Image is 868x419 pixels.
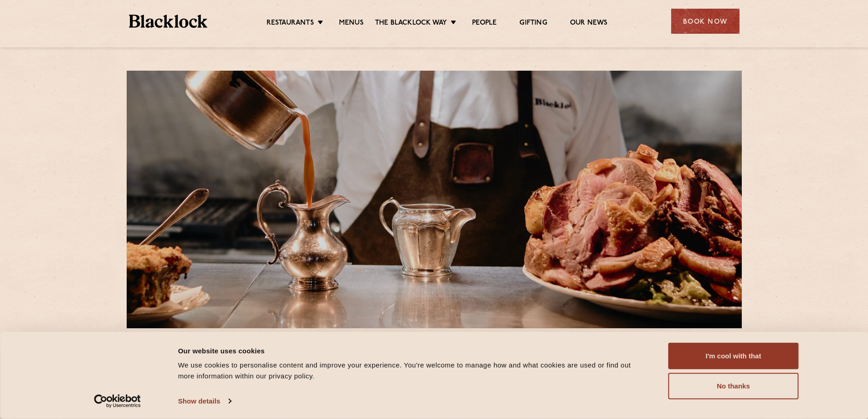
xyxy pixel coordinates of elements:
[375,19,447,29] a: The Blacklock Way
[668,373,799,399] button: No thanks
[472,19,497,29] a: People
[668,343,799,369] button: I'm cool with that
[129,15,208,28] img: BL_Textured_Logo-footer-cropped.svg
[178,360,648,382] div: We use cookies to personalise content and improve your experience. You're welcome to manage how a...
[339,19,364,29] a: Menus
[671,9,740,34] div: Book Now
[570,19,608,29] a: Our News
[267,19,314,29] a: Restaurants
[77,394,157,408] a: Usercentrics Cookiebot - opens in a new window
[178,394,231,408] a: Show details
[519,19,547,29] a: Gifting
[178,345,648,356] div: Our website uses cookies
